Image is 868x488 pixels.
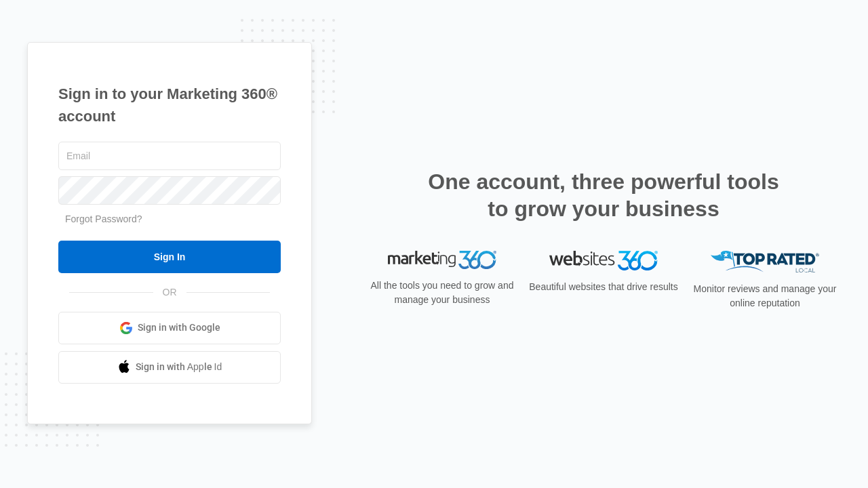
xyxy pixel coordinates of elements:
[711,251,819,273] img: Top Rated Local
[138,321,220,335] span: Sign in with Google
[528,280,679,294] p: Beautiful websites that drive results
[58,312,281,344] a: Sign in with Google
[58,351,281,384] a: Sign in with Apple Id
[366,279,518,307] p: All the tools you need to grow and manage your business
[65,213,142,224] a: Forgot Password?
[424,168,783,222] h2: One account, three powerful tools to grow your business
[689,282,841,310] p: Monitor reviews and manage your online reputation
[153,285,186,300] span: OR
[136,360,222,374] span: Sign in with Apple Id
[58,241,281,273] input: Sign In
[388,251,496,270] img: Marketing 360
[58,142,281,170] input: Email
[58,83,281,127] h1: Sign in to your Marketing 360® account
[549,251,658,270] img: Websites 360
